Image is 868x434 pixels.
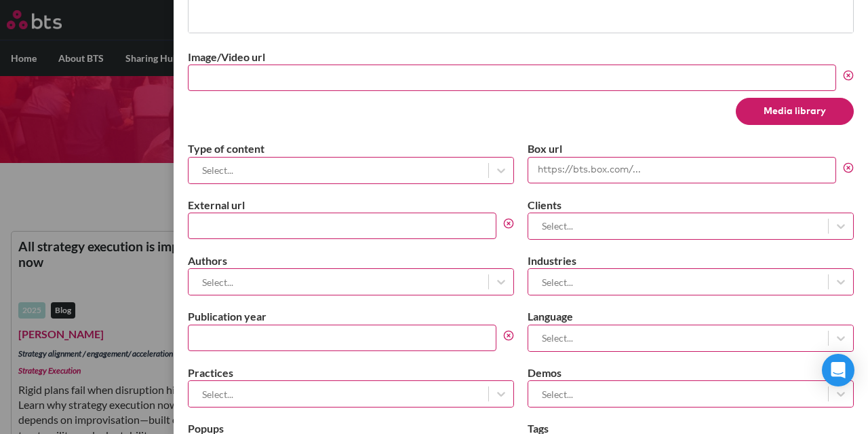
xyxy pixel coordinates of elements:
label: Clients [528,198,854,213]
label: External url [188,198,514,213]
label: Authors [188,253,514,268]
label: Industries [528,253,854,268]
button: Media library [736,98,854,125]
label: Demos [528,365,854,380]
label: Image/Video url [188,50,854,65]
div: Open Intercom Messenger [822,354,854,386]
label: Language [528,309,854,324]
label: Practices [188,365,514,380]
label: Box url [528,141,854,156]
label: Publication year [188,309,514,324]
label: Type of content [188,141,514,156]
input: https://bts.box.com/... [528,157,836,183]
